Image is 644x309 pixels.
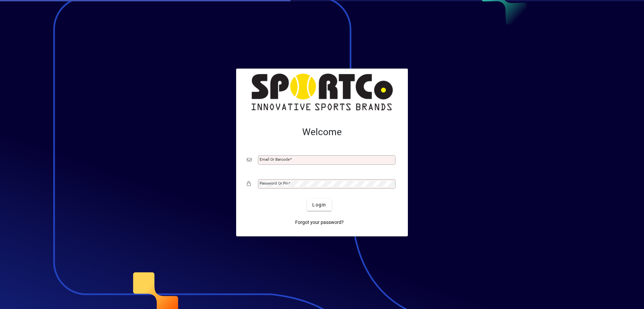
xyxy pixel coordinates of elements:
span: Login [312,201,326,208]
h2: Welcome [247,126,397,138]
a: Forgot your password? [292,216,346,228]
button: Login [307,199,331,211]
mat-label: Email or Barcode [260,157,290,162]
span: Forgot your password? [295,219,344,226]
mat-label: Password or Pin [260,181,288,186]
